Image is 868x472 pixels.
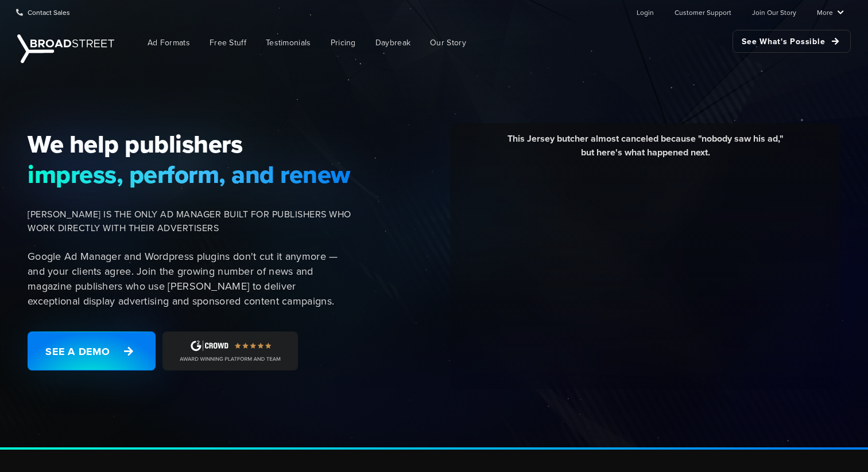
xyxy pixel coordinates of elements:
[148,37,190,49] span: Ad Formats
[28,159,351,189] span: impress, perform, and renew
[675,1,731,24] a: Customer Support
[210,37,246,49] span: Free Stuff
[16,1,70,24] a: Contact Sales
[459,168,832,377] iframe: YouTube video player
[421,30,475,56] a: Our Story
[375,37,410,49] span: Daybreak
[331,37,356,49] span: Pricing
[733,30,851,53] a: See What's Possible
[637,1,654,24] a: Login
[257,30,320,56] a: Testimonials
[121,24,851,61] nav: Main
[28,208,351,235] span: [PERSON_NAME] IS THE ONLY AD MANAGER BUILT FOR PUBLISHERS WHO WORK DIRECTLY WITH THEIR ADVERTISERS
[201,30,255,56] a: Free Stuff
[28,249,351,309] p: Google Ad Manager and Wordpress plugins don't cut it anymore — and your clients agree. Join the g...
[817,1,844,24] a: More
[28,331,156,370] a: See a Demo
[430,37,466,49] span: Our Story
[17,34,114,63] img: Broadstreet | The Ad Manager for Small Publishers
[322,30,365,56] a: Pricing
[28,129,351,159] span: We help publishers
[266,37,311,49] span: Testimonials
[459,132,832,168] div: This Jersey butcher almost canceled because "nobody saw his ad," but here's what happened next.
[367,30,419,56] a: Daybreak
[139,30,199,56] a: Ad Formats
[752,1,796,24] a: Join Our Story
